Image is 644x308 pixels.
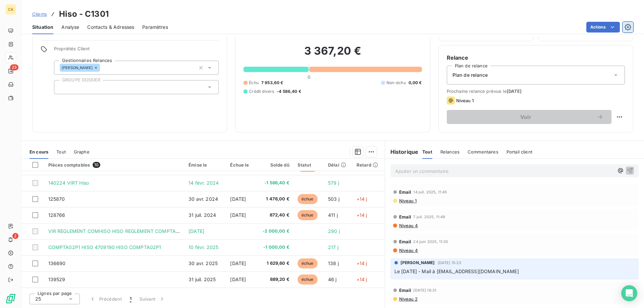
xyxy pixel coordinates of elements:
[399,239,412,244] span: Email
[413,240,448,244] span: 24 juin 2025, 11:35
[385,148,419,156] h6: Historique
[507,88,522,94] span: [DATE]
[328,212,338,218] span: 411 j
[308,74,310,80] span: 0
[447,110,611,124] button: Voir
[10,64,18,70] span: 23
[260,180,289,186] span: -1 586,40 €
[35,296,41,302] span: 25
[32,11,47,17] span: Clients
[189,276,216,282] span: 31 juil. 2025
[189,212,216,218] span: 31 juil. 2024
[413,288,436,292] span: [DATE] 16:31
[48,244,161,250] span: COMPTA02P1 HISO 4709190 HISO COMPTA02P1
[261,80,283,86] span: 7 953,60 €
[260,244,289,251] span: -1 000,00 €
[260,228,289,235] span: -2 000,00 €
[93,162,100,168] span: 10
[298,274,318,285] span: échue
[328,244,338,250] span: 217 j
[48,180,89,186] span: 140224 VIRT Hiso
[413,215,445,219] span: 7 juil. 2025, 11:49
[59,8,109,20] h3: Hiso - C1301
[398,248,418,253] span: Niveau 4
[12,233,18,239] span: 2
[386,80,406,86] span: Non-échu
[447,54,625,62] h6: Relance
[249,88,274,95] span: Crédit divers
[189,260,218,266] span: 30 avr. 2025
[48,196,65,202] span: 125870
[189,244,218,250] span: 10 févr. 2025
[357,260,367,266] span: +14 j
[189,162,222,168] div: Émise le
[506,149,532,155] span: Portail client
[230,196,246,202] span: [DATE]
[60,84,65,90] input: Ajouter une valeur
[298,162,320,168] div: Statut
[230,212,246,218] span: [DATE]
[328,180,339,186] span: 579 j
[621,285,637,301] div: Open Intercom Messenger
[357,212,367,218] span: +14 j
[394,268,519,274] span: Le [DATE] - Mail à [EMAIL_ADDRESS][DOMAIN_NAME]
[328,260,339,266] span: 138 j
[328,162,348,168] div: Délai
[48,212,65,218] span: 128766
[87,24,134,30] span: Contacts & Adresses
[357,196,367,202] span: +14 j
[586,22,620,33] button: Actions
[48,162,181,168] div: Pièces comptables
[5,293,16,304] img: Logo LeanPay
[230,276,246,282] span: [DATE]
[32,11,47,17] a: Clients
[298,258,318,268] span: échue
[230,162,251,168] div: Échue le
[48,228,227,234] span: VIR REGLEMENT COMHISO HISO REGLEMENT COMPTA ZZ1HCD1K79QL68ZB1
[298,194,318,204] span: échue
[189,196,218,202] span: 30 avr. 2024
[438,261,462,265] span: [DATE] 15:23
[74,149,90,155] span: Graphe
[136,292,169,306] button: Suivant
[298,210,318,220] span: échue
[456,98,474,103] span: Niveau 1
[357,276,367,282] span: +14 j
[398,296,418,302] span: Niveau 2
[260,276,289,283] span: 889,20 €
[260,212,289,219] span: 872,40 €
[422,149,432,155] span: Tout
[447,88,625,94] span: Prochaine relance prévue le
[260,162,289,168] div: Solde dû
[249,80,259,86] span: Échu
[244,44,422,64] h2: 3 367,20 €
[277,88,301,95] span: -4 586,40 €
[398,198,417,203] span: Niveau 1
[48,260,66,266] span: 136690
[260,196,289,202] span: 1 476,00 €
[409,80,422,86] span: 0,00 €
[400,260,435,266] span: [PERSON_NAME]
[189,228,204,234] span: [DATE]
[413,190,447,194] span: 14 juil. 2025, 11:45
[452,72,488,78] span: Plan de relance
[357,162,381,168] div: Retard
[100,65,105,71] input: Ajouter une valeur
[5,4,16,15] div: CA
[32,24,53,30] span: Situation
[468,149,498,155] span: Commentaires
[142,24,168,30] span: Paramètres
[48,276,65,282] span: 139529
[126,292,136,306] button: 1
[230,260,246,266] span: [DATE]
[30,149,48,155] span: En cours
[455,114,597,120] span: Voir
[61,24,79,30] span: Analyse
[399,288,412,293] span: Email
[399,214,412,220] span: Email
[54,46,219,55] span: Propriétés Client
[328,228,340,234] span: 290 j
[56,149,66,155] span: Tout
[399,189,412,195] span: Email
[328,276,337,282] span: 46 j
